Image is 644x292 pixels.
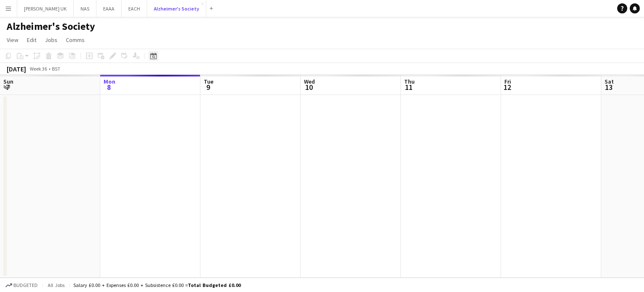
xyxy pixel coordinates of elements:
div: [DATE] [7,65,26,73]
a: Edit [23,34,40,45]
div: BST [52,66,60,72]
span: Edit [27,36,36,44]
span: Total Budgeted £0.00 [188,282,241,288]
button: EACH [122,0,147,17]
span: Jobs [45,36,57,44]
div: Salary £0.00 + Expenses £0.00 + Subsistence £0.00 = [73,282,241,288]
span: Budgeted [13,282,38,288]
span: 10 [303,82,315,92]
span: Thu [404,78,415,85]
h1: Alzheimer's Society [7,20,95,33]
button: Budgeted [4,281,39,290]
span: 13 [603,82,614,92]
span: Mon [104,78,115,85]
span: Comms [66,36,85,44]
span: 12 [503,82,511,92]
span: All jobs [46,282,66,288]
span: 7 [2,82,13,92]
a: Comms [62,34,88,45]
span: 9 [203,82,213,92]
span: Sun [3,78,13,85]
span: Sat [605,78,614,85]
span: View [7,36,18,44]
span: Week 36 [28,66,49,72]
button: [PERSON_NAME] UK [17,0,74,17]
button: NAS [74,0,96,17]
button: Alzheimer's Society [147,0,206,17]
span: Fri [504,78,511,85]
span: 11 [403,82,415,92]
span: Tue [204,78,213,85]
span: 8 [102,82,115,92]
span: Wed [304,78,315,85]
button: EAAA [96,0,122,17]
a: Jobs [42,34,61,45]
a: View [3,34,22,45]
